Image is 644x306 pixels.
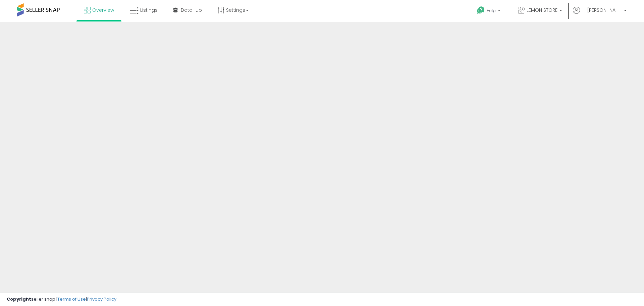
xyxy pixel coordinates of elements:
[477,6,485,14] i: Get Help
[7,296,31,302] strong: Copyright
[7,296,116,303] div: seller snap | |
[57,296,86,302] a: Terms of Use
[87,296,116,302] a: Privacy Policy
[92,7,114,13] span: Overview
[181,7,202,13] span: DataHub
[140,7,158,13] span: Listings
[582,7,622,13] span: Hi [PERSON_NAME]
[472,1,507,22] a: Help
[527,7,557,13] span: LEMON STORE
[573,7,627,22] a: Hi [PERSON_NAME]
[487,8,496,13] span: Help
